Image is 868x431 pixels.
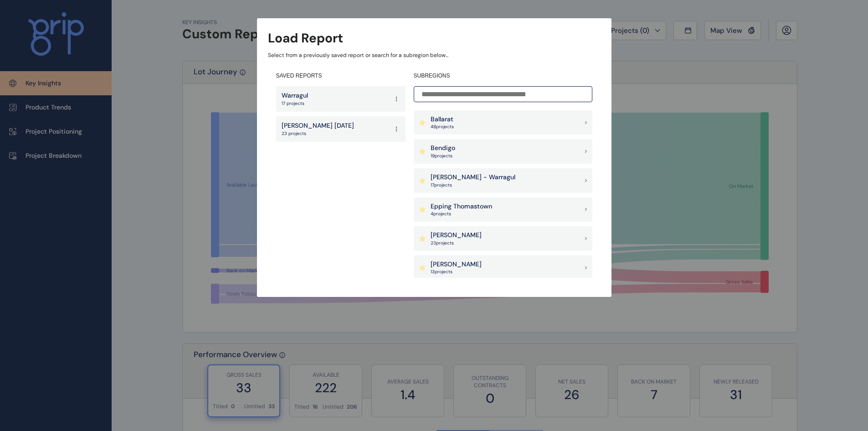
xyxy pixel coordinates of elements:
h4: SAVED REPORTS [276,72,406,80]
p: Ballarat [431,115,454,124]
p: [PERSON_NAME] [DATE] [282,121,354,130]
p: 13 project s [431,269,482,275]
p: 4 project s [431,211,492,217]
p: 23 project s [431,240,482,246]
p: [PERSON_NAME] - Warragul [431,173,515,182]
p: 17 project s [431,182,515,188]
p: 48 project s [431,124,454,130]
h4: SUBREGIONS [414,72,592,80]
p: Epping Thomastown [431,202,492,211]
p: 17 projects [282,100,308,107]
p: Bendigo [431,144,455,153]
p: [PERSON_NAME] [431,231,482,240]
p: 23 projects [282,130,354,137]
h3: Load Report [268,29,343,47]
p: Warragul [282,91,308,100]
p: [PERSON_NAME] [431,260,482,269]
p: 19 project s [431,153,455,159]
p: Select from a previously saved report or search for a subregion below... [268,52,601,59]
